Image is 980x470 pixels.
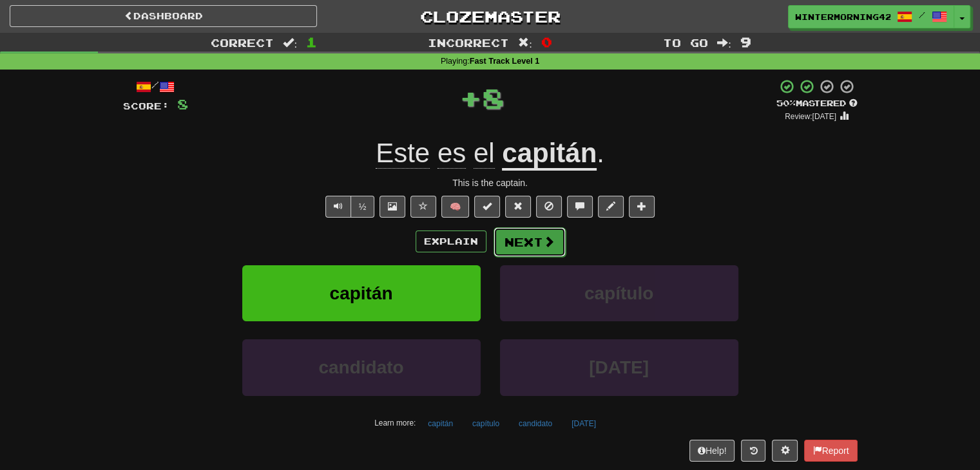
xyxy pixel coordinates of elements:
button: Report [804,440,857,462]
button: Explain [416,230,486,252]
button: candidato [242,339,481,395]
span: 0 [541,34,552,50]
button: Show image (alt+x) [380,196,405,218]
button: capitán [421,414,460,433]
button: Reset to 0% Mastered (alt+r) [505,196,531,218]
div: / [123,79,188,95]
button: ½ [351,196,375,218]
div: This is the captain. [123,176,858,189]
span: capitán [329,283,392,303]
button: Set this sentence to 100% Mastered (alt+m) [474,196,500,218]
a: Clozemaster [336,5,644,28]
span: es [437,138,466,169]
span: WinterMorning4201 [795,11,890,23]
span: Este [376,138,430,169]
button: Discuss sentence (alt+u) [567,196,593,218]
button: Favorite sentence (alt+f) [410,196,436,218]
span: : [518,37,532,48]
button: Play sentence audio (ctl+space) [325,196,351,218]
button: capitán [242,265,481,321]
span: . [597,138,604,168]
small: Review: [DATE] [785,112,836,121]
strong: Fast Track Level 1 [470,57,540,66]
span: candidato [318,357,403,377]
div: Text-to-speech controls [323,196,375,218]
button: capítulo [500,265,738,321]
button: [DATE] [500,339,738,395]
button: Edit sentence (alt+d) [598,196,624,218]
div: Mastered [776,98,858,109]
button: Add to collection (alt+a) [629,196,655,218]
span: 8 [482,82,504,114]
u: capitán [502,138,597,171]
span: 8 [177,96,188,112]
a: WinterMorning4201 / [788,5,954,28]
span: / [919,10,925,19]
span: To go [663,36,708,49]
button: 🧠 [441,196,469,218]
button: Help! [689,440,735,462]
span: Score: [123,100,169,111]
span: capítulo [584,283,653,303]
span: Correct [211,36,274,49]
span: 1 [306,34,317,50]
button: capítulo [465,414,506,433]
span: : [717,37,731,48]
span: : [283,37,297,48]
button: Next [494,227,566,257]
button: Ignore sentence (alt+i) [536,196,562,218]
span: el [474,138,495,169]
a: Dashboard [10,5,317,27]
button: candidato [512,414,559,433]
button: Round history (alt+y) [741,440,765,462]
button: [DATE] [564,414,603,433]
span: 50 % [776,98,796,108]
span: + [459,79,482,117]
span: Incorrect [428,36,509,49]
small: Learn more: [374,418,416,428]
span: [DATE] [589,357,649,377]
span: 9 [740,34,751,50]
